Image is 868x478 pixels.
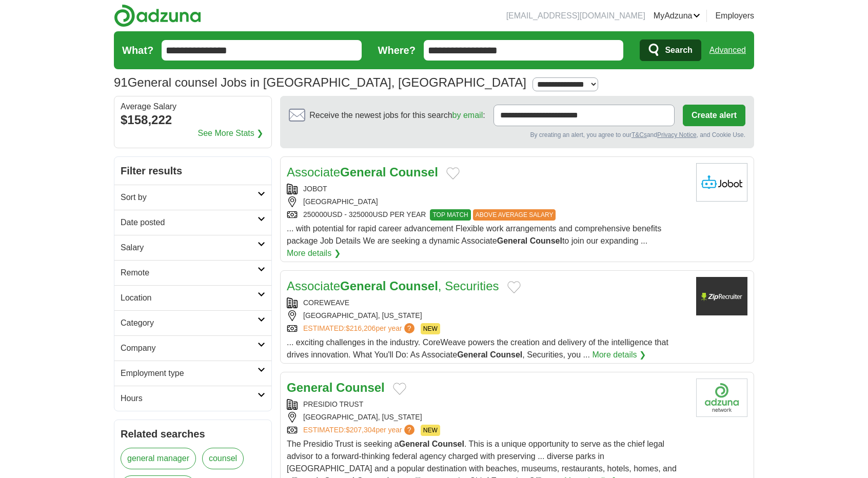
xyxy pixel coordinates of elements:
a: Employment type [114,361,271,386]
a: by email [452,111,483,120]
div: By creating an alert, you agree to our and , and Cookie Use. [289,130,745,140]
a: JOBOT [303,185,327,193]
img: Company logo [696,379,747,417]
a: General Counsel [287,381,385,394]
button: Add to favorite jobs [446,167,460,180]
a: Remote [114,260,271,285]
a: More details ❯ [592,349,646,361]
div: PRESIDIO TRUST [287,399,688,410]
a: ESTIMATED:$207,304per year? [303,425,417,436]
a: counsel [202,448,244,469]
span: Search [665,40,692,61]
img: Jobot logo [696,163,747,202]
strong: Counsel [432,440,464,448]
a: general manager [121,448,196,469]
a: See More Stats ❯ [198,127,264,140]
div: [GEOGRAPHIC_DATA], [US_STATE] [287,412,688,423]
strong: General [340,279,386,293]
a: Privacy Notice [657,131,697,138]
h2: Date posted [121,216,258,229]
strong: Counsel [336,381,385,394]
li: [EMAIL_ADDRESS][DOMAIN_NAME] [506,10,645,22]
div: Average Salary [121,103,265,111]
h2: Salary [121,242,258,254]
a: More details ❯ [287,247,341,260]
strong: General [399,440,430,448]
a: Date posted [114,210,271,235]
button: Search [640,39,701,61]
label: What? [122,43,153,58]
strong: General [497,236,528,245]
a: Category [114,310,271,335]
button: Add to favorite jobs [507,281,521,293]
span: ABOVE AVERAGE SALARY [473,209,556,221]
button: Create alert [683,105,745,126]
span: ? [404,425,415,435]
a: AssociateGeneral Counsel [287,165,438,179]
h2: Related searches [121,426,265,442]
h2: Sort by [121,191,258,204]
h2: Remote [121,267,258,279]
img: Company logo [696,277,747,315]
a: Company [114,335,271,361]
span: NEW [421,425,440,436]
strong: Counsel [389,165,438,179]
a: Salary [114,235,271,260]
button: Add to favorite jobs [393,383,406,395]
span: ... exciting challenges in the industry. CoreWeave powers the creation and delivery of the intell... [287,338,668,359]
span: NEW [421,323,440,334]
h2: Company [121,342,258,354]
span: ... with potential for rapid career advancement Flexible work arrangements and comprehensive bene... [287,224,661,245]
a: Hours [114,386,271,411]
strong: General [287,381,332,394]
span: TOP MATCH [430,209,470,221]
strong: General [457,350,488,359]
h2: Category [121,317,258,329]
a: Employers [715,10,754,22]
span: $216,206 [346,324,376,332]
a: Location [114,285,271,310]
strong: General [340,165,386,179]
a: Advanced [709,40,746,61]
a: Sort by [114,185,271,210]
div: [GEOGRAPHIC_DATA] [287,196,688,207]
strong: Counsel [389,279,438,293]
h2: Hours [121,392,258,405]
strong: Counsel [490,350,522,359]
span: 91 [114,73,128,92]
h2: Location [121,292,258,304]
h2: Employment type [121,367,258,380]
span: ? [404,323,415,333]
span: Receive the newest jobs for this search : [309,109,485,122]
img: Adzuna logo [114,4,201,27]
a: MyAdzuna [654,10,701,22]
strong: Counsel [530,236,562,245]
div: $158,222 [121,111,265,129]
div: 250000USD - 325000USD PER YEAR [287,209,688,221]
h1: General counsel Jobs in [GEOGRAPHIC_DATA], [GEOGRAPHIC_DATA] [114,75,526,89]
a: ESTIMATED:$216,206per year? [303,323,417,334]
a: T&Cs [632,131,647,138]
label: Where? [378,43,416,58]
h2: Filter results [114,157,271,185]
div: [GEOGRAPHIC_DATA], [US_STATE] [287,310,688,321]
span: $207,304 [346,426,376,434]
a: AssociateGeneral Counsel, Securities [287,279,499,293]
div: COREWEAVE [287,297,688,308]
